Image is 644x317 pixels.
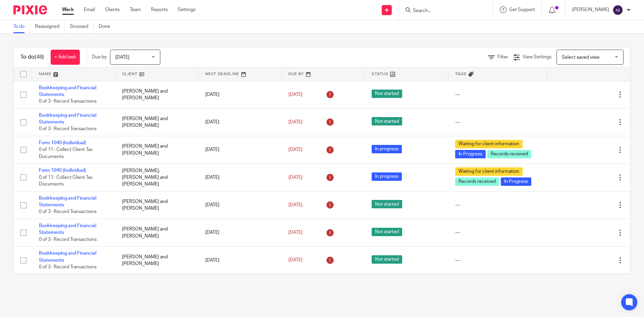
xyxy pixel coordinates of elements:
[70,20,94,33] a: Snoozed
[523,55,551,59] span: View Settings
[199,191,282,219] td: [DATE]
[115,108,199,136] td: [PERSON_NAME] and [PERSON_NAME]
[372,145,402,153] span: In progress
[455,140,523,148] span: Waiting for client information
[455,202,540,208] div: ---
[288,120,303,124] span: [DATE]
[62,6,74,13] a: Work
[39,86,96,97] a: Bookkeeping and Financial Statements
[372,228,402,236] span: Not started
[509,7,535,12] span: Get Support
[372,90,402,98] span: Not started
[501,177,531,186] span: In Progress
[372,117,402,125] span: Not started
[199,247,282,274] td: [DATE]
[115,55,129,60] span: [DATE]
[39,113,96,124] a: Bookkeeping and Financial Statements
[455,91,540,98] div: ---
[288,230,303,235] span: [DATE]
[39,210,97,214] span: 0 of 3 · Record Transactions
[199,81,282,108] td: [DATE]
[39,99,97,104] span: 0 of 3 · Record Transactions
[288,203,303,207] span: [DATE]
[39,237,97,242] span: 0 of 3 · Record Transactions
[288,258,303,263] span: [DATE]
[115,219,199,247] td: [PERSON_NAME] and [PERSON_NAME]
[455,72,467,76] span: Tags
[455,257,540,264] div: ---
[372,172,402,181] span: In progress
[455,150,486,158] span: In Progress
[115,164,199,191] td: [PERSON_NAME], [PERSON_NAME] and [PERSON_NAME]
[487,150,531,158] span: Records received
[199,108,282,136] td: [DATE]
[562,55,599,60] span: Select saved view
[99,20,115,33] a: Done
[115,191,199,219] td: [PERSON_NAME] and [PERSON_NAME]
[39,196,96,207] a: Bookkeeping and Financial Statements
[105,6,120,13] a: Clients
[572,6,609,13] p: [PERSON_NAME]
[39,141,86,145] a: Form 1040 (Individual)
[39,265,97,269] span: 0 of 3 · Record Transactions
[199,164,282,191] td: [DATE]
[497,55,508,59] span: Filter
[39,251,96,262] a: Bookkeeping and Financial Statements
[115,247,199,274] td: [PERSON_NAME] and [PERSON_NAME]
[151,6,168,13] a: Reports
[39,147,93,159] span: 0 of 11 · Collect Client Tax Documents
[199,219,282,247] td: [DATE]
[115,81,199,108] td: [PERSON_NAME] and [PERSON_NAME]
[20,54,44,61] h1: To do
[13,5,47,14] img: Pixie
[39,127,97,131] span: 0 of 3 · Record Transactions
[455,229,540,236] div: ---
[92,54,107,60] p: Due by
[35,54,44,60] span: (48)
[412,8,473,14] input: Search
[39,168,86,173] a: Form 1040 (Individual)
[288,92,303,97] span: [DATE]
[178,6,196,13] a: Settings
[130,6,141,13] a: Team
[372,200,402,208] span: Not started
[39,223,96,235] a: Bookkeeping and Financial Statements
[612,5,623,15] img: svg%3E
[372,255,402,264] span: Not started
[115,136,199,163] td: [PERSON_NAME] and [PERSON_NAME]
[455,119,540,125] div: ---
[455,167,523,176] span: Waiting for client information
[84,6,95,13] a: Email
[288,147,303,152] span: [DATE]
[288,175,303,180] span: [DATE]
[35,20,65,33] a: Reassigned
[199,136,282,163] td: [DATE]
[13,20,30,33] a: To do
[39,175,93,187] span: 0 of 11 · Collect Client Tax Documents
[455,177,499,186] span: Records received
[51,50,80,65] a: + Add task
